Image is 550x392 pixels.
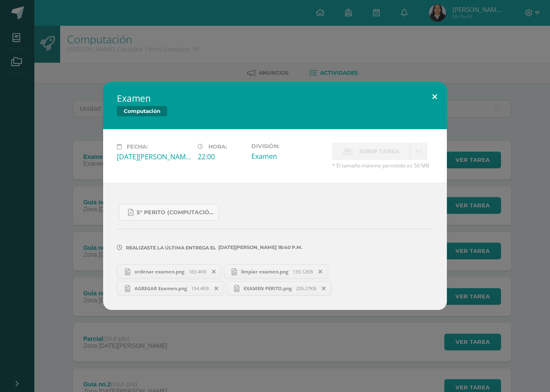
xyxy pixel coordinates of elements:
[191,285,209,292] span: 154.4KB
[189,268,206,275] span: 163.4KB
[117,152,191,161] div: [DATE][PERSON_NAME]
[126,245,216,251] span: Realizaste la última entrega el
[117,92,433,104] h2: Examen
[198,152,244,161] div: 22:00
[251,143,325,149] label: División:
[239,285,296,292] span: EXAMEN PERITO.png
[130,285,191,292] span: AGREGAR Examen.png
[137,209,214,216] span: 5° Perito (Computación).pdf
[296,285,316,292] span: 205.27KB
[313,267,328,277] span: Remover entrega
[119,204,219,221] a: 5° Perito (Computación).pdf
[359,143,399,159] span: Subir tarea
[117,264,222,279] a: ordenar examen.png 163.4KB
[422,82,447,111] button: Close (Esc)
[209,284,224,293] span: Remover entrega
[251,152,325,161] div: Examen
[117,106,167,116] span: Computación
[332,143,410,160] label: La fecha de entrega ha expirado
[410,143,427,160] a: La fecha de entrega ha expirado
[237,268,293,275] span: limpiar examen.png
[117,281,224,296] a: AGREGAR Examen.png 154.4KB
[332,162,433,169] span: * El tamaño máximo permitido es 50 MB
[224,264,329,279] a: limpiar examen.png 133.12KB
[127,143,148,150] span: Fecha:
[293,268,313,275] span: 133.12KB
[207,267,221,277] span: Remover entrega
[317,284,331,293] span: Remover entrega
[226,281,332,296] a: EXAMEN PERITO.png 205.27KB
[208,143,227,150] span: Hora:
[130,268,189,275] span: ordenar examen.png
